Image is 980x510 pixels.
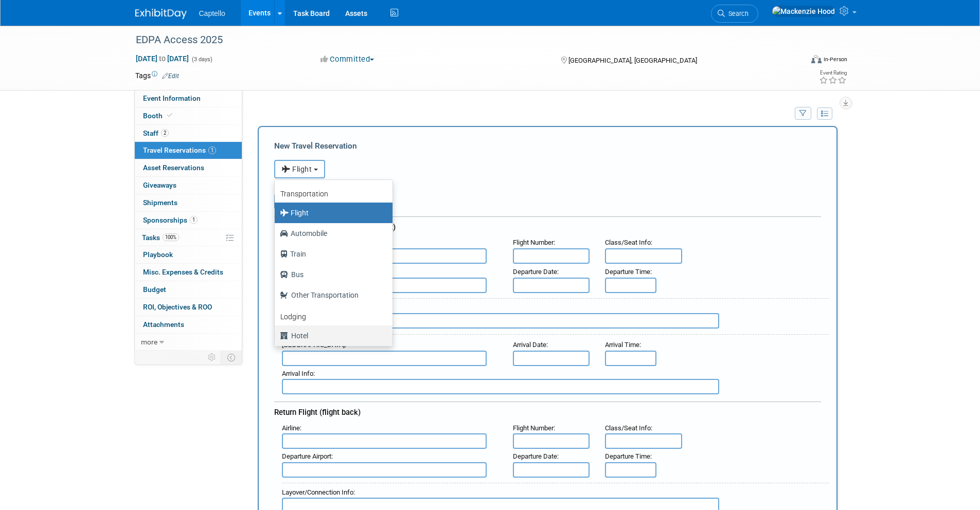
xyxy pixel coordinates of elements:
span: Playbook [143,250,173,259]
img: ExhibitDay [135,9,187,19]
label: Automobile [280,225,382,242]
span: Class/Seat Info [605,424,651,432]
span: Event Information [143,94,201,102]
a: Playbook [135,246,242,263]
a: Edit [162,72,179,80]
span: Return Flight (flight back) [274,408,361,417]
a: Travel Reservations1 [135,142,242,159]
span: Class/Seat Info [605,239,651,246]
label: Flight [280,205,382,221]
span: 2 [161,129,169,137]
a: Attachments [135,316,242,333]
small: : [513,452,559,460]
a: Sponsorships1 [135,212,242,229]
span: Travel Reservations [143,146,216,154]
span: 1 [208,147,216,154]
span: Flight Number [513,424,554,432]
a: more [135,334,242,351]
small: : [282,488,355,496]
small: : [282,424,301,432]
span: Sponsorships [143,216,198,224]
div: Booking Confirmation Number: [274,178,821,194]
td: Toggle Event Tabs [221,351,242,364]
span: (3 days) [191,56,212,63]
span: Departure Date [513,452,557,460]
span: Staff [143,129,169,137]
span: Departure Time [605,452,650,460]
div: New Travel Reservation [274,140,821,152]
b: Lodging [280,313,306,321]
label: Hotel [280,327,382,344]
button: Flight [274,160,325,178]
span: Departure Date [513,268,557,276]
span: Asset Reservations [143,163,204,172]
a: Staff2 [135,125,242,142]
label: Train [280,246,382,262]
a: Giveaways [135,177,242,194]
td: Personalize Event Tab Strip [203,351,221,364]
span: Airline [282,424,300,432]
span: ROI, Objectives & ROO [143,303,212,311]
span: Arrival Time [605,341,639,349]
body: Rich Text Area. Press ALT-0 for help. [6,4,532,15]
span: more [141,338,157,346]
span: Arrival Date [513,341,546,349]
small: : [513,424,555,432]
a: ROI, Objectives & ROO [135,299,242,316]
a: Search [711,5,758,23]
span: Giveaways [143,181,176,189]
img: Mackenzie Hood [772,6,835,17]
span: 100% [163,233,179,241]
span: to [157,54,167,63]
small: : [605,341,641,349]
span: Attachments [143,320,184,329]
small: : [605,452,652,460]
span: [DATE] [DATE] [135,54,189,63]
small: : [513,341,548,349]
span: Captello [199,9,225,17]
a: Shipments [135,194,242,211]
span: Flight Number [513,239,554,246]
a: Event Information [135,90,242,107]
a: Lodging [275,305,393,325]
a: Transportation [275,183,393,203]
small: : [282,370,315,377]
span: [GEOGRAPHIC_DATA], [GEOGRAPHIC_DATA] [568,57,697,64]
b: Transportation [280,190,328,198]
span: Search [725,10,749,17]
a: Misc. Expenses & Credits [135,264,242,281]
small: : [513,268,559,276]
a: Asset Reservations [135,159,242,176]
label: Bus [280,266,382,283]
button: Committed [317,54,378,65]
span: Shipments [143,198,177,207]
i: Booth reservation complete [167,113,172,118]
td: Tags [135,70,179,81]
small: : [282,452,333,460]
span: 1 [190,216,198,224]
a: Booth [135,107,242,124]
img: Format-Inperson.png [811,55,822,63]
small: : [605,239,652,246]
span: Layover/Connection Info [282,488,353,496]
small: : [605,268,652,276]
span: Tasks [142,233,179,242]
span: Departure Time [605,268,650,276]
a: Budget [135,281,242,298]
small: : [605,424,652,432]
div: Event Format [742,53,848,69]
span: Budget [143,285,166,294]
div: Event Rating [819,70,847,76]
span: Booth [143,112,174,120]
div: EDPA Access 2025 [132,31,787,49]
span: Misc. Expenses & Credits [143,268,223,276]
label: Other Transportation [280,287,382,303]
small: : [513,239,555,246]
span: Arrival Info [282,370,313,377]
span: Departure Airport [282,452,331,460]
i: Filter by Traveler [799,111,807,117]
a: Tasks100% [135,229,242,246]
div: In-Person [823,56,847,63]
span: Flight [281,165,312,173]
